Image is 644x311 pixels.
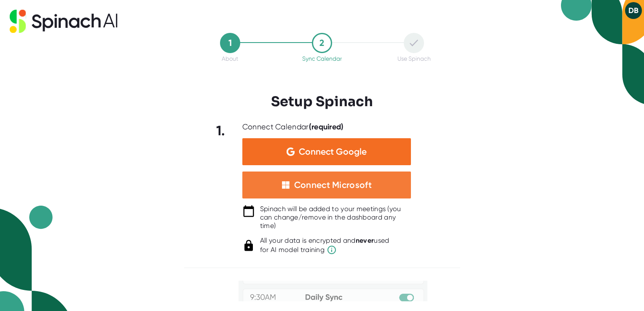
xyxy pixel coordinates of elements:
[216,123,225,139] b: 1.
[282,181,290,189] img: microsoft-white-squares.05348b22b8389b597c576c3b9d3cf43b.svg
[397,55,431,62] div: Use Spinach
[625,2,642,19] button: DB
[309,122,344,131] b: (required)
[299,147,367,156] span: Connect Google
[260,205,411,230] div: Spinach will be added to your meetings (you can change/remove in the dashboard any time)
[287,147,295,156] img: Aehbyd4JwY73AAAAAElFTkSuQmCC
[222,55,238,62] div: About
[302,55,342,62] div: Sync Calendar
[271,94,373,110] h3: Setup Spinach
[220,33,240,53] div: 1
[294,180,372,190] div: Connect Microsoft
[356,236,374,244] b: never
[242,122,344,132] div: Connect Calendar
[260,236,389,255] div: All your data is encrypted and used
[260,245,389,255] span: for AI model training
[312,33,332,53] div: 2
